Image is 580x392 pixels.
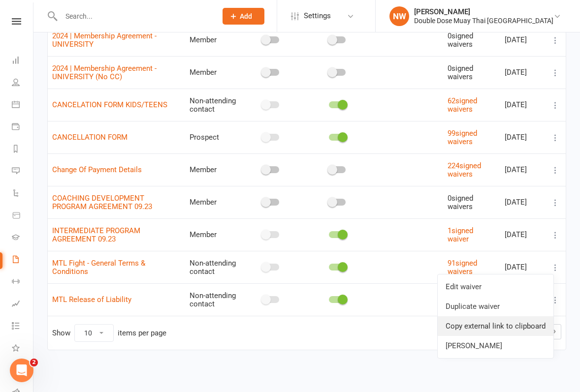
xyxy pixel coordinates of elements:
[438,277,553,297] a: Edit waiver
[185,283,247,316] td: Non-attending contact
[500,24,545,56] td: [DATE]
[500,56,545,89] td: [DATE]
[500,153,545,186] td: [DATE]
[448,31,473,49] span: 0 signed waivers
[12,50,34,72] a: Dashboard
[12,94,34,117] a: Calendar
[438,297,553,316] a: Duplicate waiver
[448,226,473,243] a: 1signed waiver
[438,336,553,356] a: [PERSON_NAME]
[52,133,128,142] a: CANCELLATION FORM
[185,121,247,153] td: Prospect
[185,56,247,89] td: Member
[448,129,477,146] a: 99signed waivers
[185,218,247,251] td: Member
[414,16,553,25] div: Double Dose Muay Thai [GEOGRAPHIC_DATA]
[414,7,553,16] div: [PERSON_NAME]
[448,259,477,276] a: 91signed waivers
[12,205,34,227] a: Product Sales
[185,251,247,283] td: Non-attending contact
[438,316,553,336] a: Copy external link to clipboard
[52,165,142,174] a: Change Of Payment Details
[500,89,545,121] td: [DATE]
[185,186,247,218] td: Member
[448,194,473,211] span: 0 signed waivers
[500,121,545,153] td: [DATE]
[500,218,545,251] td: [DATE]
[52,226,140,243] a: INTERMEDIATE PROGRAM AGREEMENT 09.23
[12,72,34,94] a: People
[500,251,545,283] td: [DATE]
[185,24,247,56] td: Member
[52,64,157,81] a: 2024 | Membership Agreement - UNIVERSITY (No CC)
[52,295,131,304] a: MTL Release of Liability
[10,359,33,382] iframe: Intercom live chat
[30,359,38,366] span: 2
[240,12,252,20] span: Add
[448,161,481,179] a: 224signed waivers
[12,139,34,161] a: Reports
[304,5,331,27] span: Settings
[52,100,167,109] a: CANCELATION FORM KIDS/TEENS
[118,329,166,337] div: items per page
[448,96,477,114] a: 62signed waivers
[500,186,545,218] td: [DATE]
[448,64,473,81] span: 0 signed waivers
[185,153,247,186] td: Member
[185,89,247,121] td: Non-attending contact
[223,8,264,25] button: Add
[52,194,152,211] a: COACHING DEVELOPMENT PROGRAM AGREEMENT 09.23
[12,294,34,316] a: Assessments
[12,338,34,360] a: What's New
[52,324,166,342] div: Show
[12,117,34,139] a: Payments
[52,259,145,276] a: MTL Fight - General Terms & Conditions
[58,9,210,23] input: Search...
[389,6,409,26] div: NW
[52,31,157,49] a: 2024 | Membership Agreement - UNIVERSITY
